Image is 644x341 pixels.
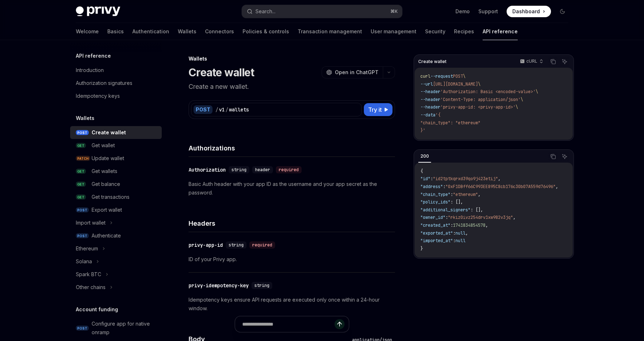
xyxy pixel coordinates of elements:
[76,305,118,314] h5: Account funding
[512,8,540,15] span: Dashboard
[455,230,465,236] span: null
[76,218,106,227] div: Import wallet
[420,168,423,174] span: {
[225,106,228,113] div: /
[92,128,126,137] div: Create wallet
[450,199,463,205] span: : [],
[420,192,450,197] span: "chain_type"
[418,59,447,64] span: Create wallet
[516,104,518,110] span: \
[435,112,440,118] span: '{
[229,106,249,113] div: wallets
[418,152,431,160] div: 200
[107,23,124,40] a: Basics
[465,230,468,236] span: ,
[420,246,423,251] span: }
[92,180,120,188] div: Get balance
[76,194,86,200] span: GET
[76,270,101,279] div: Spark BTC
[215,106,218,113] div: /
[70,165,162,178] a: GETGet wallets
[483,23,518,40] a: API reference
[70,203,162,216] a: POSTExport wallet
[420,184,443,189] span: "address"
[70,152,162,165] a: PATCHUpdate wallet
[448,215,513,220] span: "rkiz0ivz254drv1xw982v3jq"
[189,282,249,289] div: privy-idempotency-key
[536,89,538,95] span: \
[556,184,558,189] span: ,
[76,114,94,123] h5: Wallets
[70,77,162,90] a: Authorization signatures
[420,89,440,95] span: --header
[92,154,124,163] div: Update wallet
[420,215,445,220] span: "owner_id"
[450,192,453,197] span: :
[243,23,289,40] a: Policies & controls
[92,193,130,201] div: Get transactions
[526,58,537,64] p: cURL
[76,169,86,174] span: GET
[420,222,450,228] span: "created_at"
[76,257,92,266] div: Solana
[513,215,516,220] span: ,
[440,104,516,110] span: 'privy-app-id: <privy-app-id>'
[189,166,226,173] div: Authorization
[420,238,453,244] span: "imported_at"
[76,143,86,148] span: GET
[189,66,254,79] h1: Create wallet
[507,6,551,17] a: Dashboard
[486,222,488,228] span: ,
[420,97,440,102] span: --header
[70,139,162,152] a: GETGet wallet
[420,120,480,126] span: "chain_type": "ethereum"
[445,215,448,220] span: :
[368,105,382,114] span: Try it
[249,241,275,249] div: required
[76,66,104,75] div: Introduction
[70,90,162,102] a: Idempotency keys
[560,57,569,66] button: Ask AI
[194,105,213,114] div: POST
[420,230,453,236] span: "exported_at"
[254,283,269,288] span: string
[521,97,523,102] span: \
[92,141,115,150] div: Get wallet
[76,156,90,161] span: PATCH
[322,66,383,78] button: Open in ChatGPT
[76,283,106,292] div: Other chains
[453,73,463,79] span: POST
[371,23,416,40] a: User management
[453,222,486,228] span: 1741834854578
[420,104,440,110] span: --header
[430,176,433,182] span: :
[453,230,455,236] span: :
[92,206,122,214] div: Export wallet
[76,79,132,87] div: Authorization signatures
[189,241,223,249] div: privy-app-id
[455,238,465,244] span: null
[255,7,275,16] div: Search...
[440,97,521,102] span: 'Content-Type: application/json'
[420,176,430,182] span: "id"
[70,126,162,139] a: POSTCreate wallet
[229,242,244,248] span: string
[364,103,392,116] button: Try it
[470,207,483,213] span: : [],
[463,73,465,79] span: \
[70,178,162,191] a: GETGet balance
[420,128,425,133] span: }'
[478,8,498,15] a: Support
[76,23,99,40] a: Welcome
[298,23,362,40] a: Transaction management
[92,167,117,176] div: Get wallets
[433,176,498,182] span: "id2tptkqrxd39qo9j423etij"
[453,192,478,197] span: "ethereum"
[548,57,558,66] button: Copy the contents from the code block
[70,64,162,77] a: Introduction
[76,92,120,100] div: Idempotency keys
[455,8,470,15] a: Demo
[443,184,445,189] span: :
[478,192,480,197] span: ,
[425,23,445,40] a: Security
